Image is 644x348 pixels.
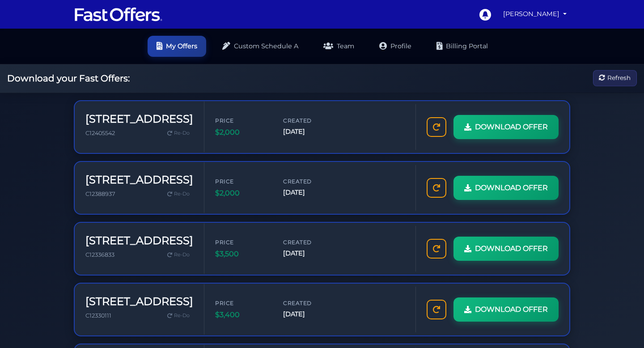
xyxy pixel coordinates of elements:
a: Billing Portal [428,36,497,57]
span: DOWNLOAD OFFER [475,182,548,194]
a: [PERSON_NAME] [500,5,570,23]
span: Created [283,298,337,307]
a: My Offers [148,36,206,57]
span: Re-Do [174,129,190,137]
span: DOWNLOAD OFFER [475,243,548,255]
a: Re-Do [164,127,193,139]
span: Created [283,116,337,124]
a: DOWNLOAD OFFER [453,115,559,139]
button: Refresh [593,70,637,87]
a: DOWNLOAD OFFER [453,297,559,322]
span: Created [283,177,337,185]
span: Re-Do [174,190,190,198]
span: Price [215,298,269,307]
span: Price [215,177,269,185]
span: [DATE] [283,248,337,259]
span: Re-Do [174,250,190,259]
a: Re-Do [164,249,193,260]
span: DOWNLOAD OFFER [475,121,548,133]
span: Price [215,238,269,246]
a: Profile [370,36,420,57]
a: DOWNLOAD OFFER [453,176,559,200]
span: Re-Do [174,311,190,319]
span: [DATE] [283,309,337,319]
h3: [STREET_ADDRESS] [85,234,193,247]
span: $2,000 [215,127,269,138]
a: DOWNLOAD OFFER [453,237,559,261]
span: [DATE] [283,127,337,137]
a: Re-Do [164,310,193,321]
h2: Download your Fast Offers: [7,73,130,84]
span: C12336833 [85,251,114,258]
span: $3,400 [215,309,269,321]
a: Custom Schedule A [213,36,307,57]
span: C12330111 [85,312,111,318]
span: C12405542 [85,129,115,136]
span: C12388937 [85,190,115,197]
span: Created [283,238,337,246]
h3: [STREET_ADDRESS] [85,295,193,308]
span: $2,000 [215,187,269,199]
span: $3,500 [215,248,269,260]
span: Refresh [607,73,631,83]
span: [DATE] [283,187,337,198]
a: Team [314,36,363,57]
span: DOWNLOAD OFFER [475,304,548,315]
h3: [STREET_ADDRESS] [85,173,193,186]
h3: [STREET_ADDRESS] [85,112,193,125]
span: Price [215,116,269,124]
a: Re-Do [164,188,193,199]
